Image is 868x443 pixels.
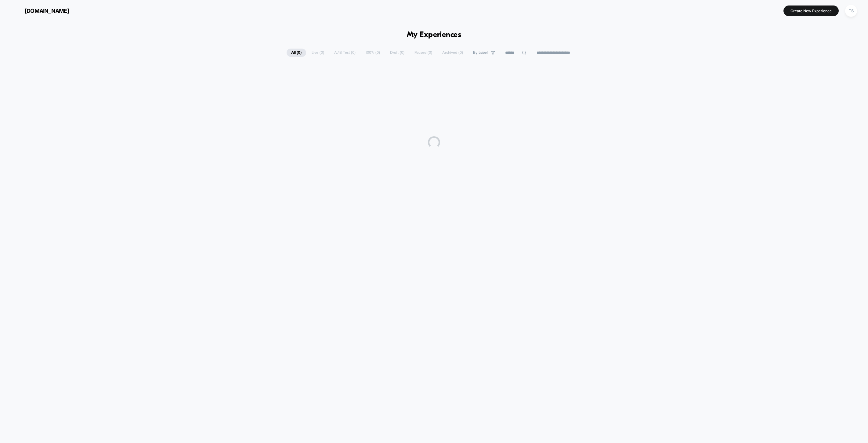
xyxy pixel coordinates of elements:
button: Create New Experience [783,5,839,16]
h1: My Experiences [407,31,461,39]
span: [DOMAIN_NAME] [25,8,69,14]
button: [DOMAIN_NAME] [9,6,71,16]
span: All ( 0 ) [287,49,306,57]
button: TS [843,5,859,17]
div: TS [845,5,857,17]
span: By Label [473,50,488,55]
